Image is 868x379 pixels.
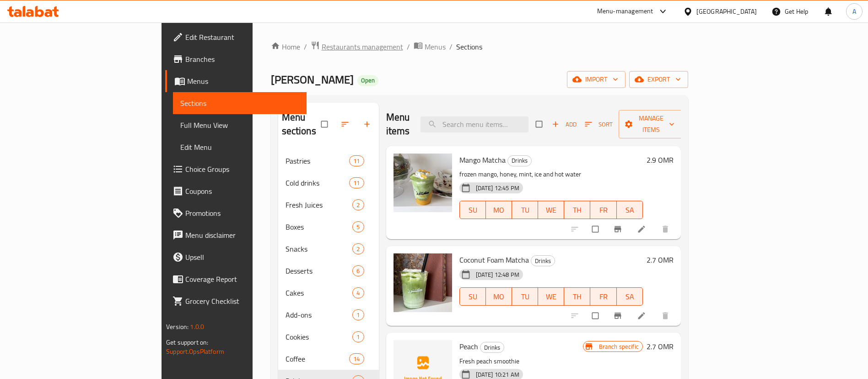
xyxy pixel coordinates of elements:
[590,201,616,219] button: FR
[542,290,561,303] span: WE
[386,110,410,138] h2: Menu items
[512,201,538,219] button: TU
[550,117,579,132] button: Add
[590,287,616,306] button: FR
[352,265,364,276] div: items
[608,306,630,326] button: Branch-specific-item
[490,203,508,217] span: MO
[278,282,379,304] div: Cakes4
[352,199,364,210] div: items
[531,256,555,266] span: Drinks
[357,75,378,86] div: Open
[574,74,618,85] span: import
[464,290,482,303] span: SU
[508,155,531,166] span: Drinks
[414,41,446,53] a: Menus
[165,48,307,70] a: Branches
[407,41,410,52] li: /
[464,203,482,217] span: SU
[165,158,307,180] a: Choice Groups
[585,119,613,130] span: Sort
[629,71,688,88] button: export
[286,221,353,232] div: Boxes
[587,307,606,324] span: Select to update
[165,224,307,246] a: Menu disclaimer
[286,177,350,188] div: Cold drinks
[394,154,452,212] img: Mango Matcha
[357,77,378,84] span: Open
[579,117,619,132] span: Sort items
[353,245,363,253] span: 2
[459,340,478,353] span: Peach
[185,274,299,285] span: Coverage Report
[271,41,688,53] nav: breadcrumb
[173,92,307,114] a: Sections
[637,225,648,234] a: Edit menu item
[472,370,523,379] span: [DATE] 10:21 AM
[353,289,363,297] span: 4
[286,331,353,342] div: Cookies
[637,311,648,320] a: Edit menu item
[564,287,590,306] button: TH
[486,201,512,219] button: MO
[278,194,379,216] div: Fresh Juices2
[278,326,379,348] div: Cookies1
[349,155,364,166] div: items
[185,208,299,219] span: Promotions
[655,306,677,326] button: delete
[353,223,363,231] span: 5
[180,120,299,131] span: Full Menu View
[564,201,590,219] button: TH
[480,342,504,353] span: Drinks
[278,172,379,194] div: Cold drinks11
[352,221,364,232] div: items
[180,98,299,109] span: Sections
[357,114,379,134] button: Add section
[486,287,512,306] button: MO
[568,203,587,217] span: TH
[587,220,606,238] span: Select to update
[190,321,204,333] span: 1.0.0
[335,114,357,134] span: Sort sections
[166,346,224,357] a: Support.OpsPlatform
[278,348,379,370] div: Coffee14
[512,287,538,306] button: TU
[286,309,353,320] span: Add-ons
[165,26,307,48] a: Edit Restaurant
[582,117,615,132] button: Sort
[655,219,677,239] button: delete
[350,179,363,187] span: 11
[185,252,299,263] span: Upsell
[353,311,363,319] span: 1
[350,157,363,165] span: 11
[696,6,757,16] div: [GEOGRAPHIC_DATA]
[594,290,613,303] span: FR
[166,321,189,333] span: Version:
[286,155,350,166] span: Pastries
[286,199,353,210] div: Fresh Juices
[552,119,577,130] span: Add
[852,6,856,16] span: A
[185,230,299,241] span: Menu disclaimer
[286,243,353,254] span: Snacks
[619,110,684,138] button: Manage items
[568,290,587,303] span: TH
[165,180,307,202] a: Coupons
[530,115,550,133] span: Select section
[353,201,363,209] span: 2
[187,76,299,87] span: Menus
[286,353,350,364] span: Coffee
[567,71,625,88] button: import
[352,331,364,342] div: items
[456,41,482,52] span: Sections
[507,155,532,166] div: Drinks
[647,340,674,353] h6: 2.7 OMR
[595,342,642,351] span: Branch specific
[472,184,523,192] span: [DATE] 12:45 PM
[350,355,363,363] span: 14
[516,203,534,217] span: TU
[278,260,379,282] div: Desserts6
[594,203,613,217] span: FR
